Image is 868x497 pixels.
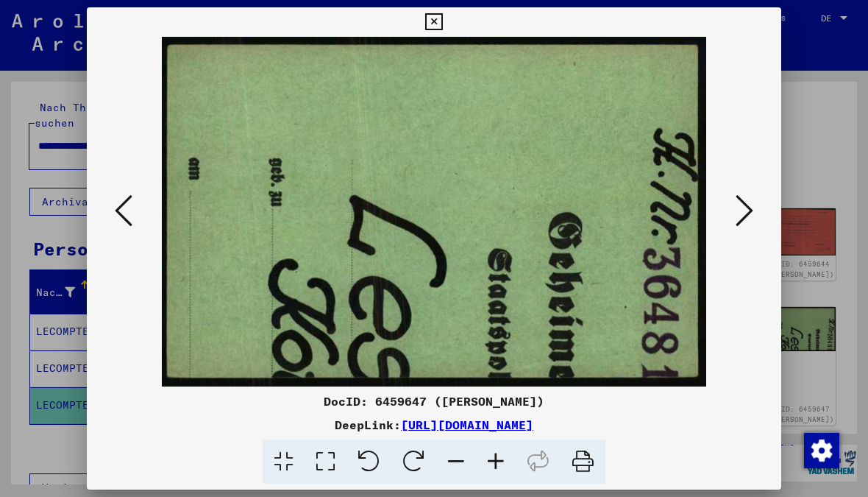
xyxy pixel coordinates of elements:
[804,433,839,468] img: Zustimmung ändern
[87,416,781,434] div: DeepLink:
[87,392,781,410] div: DocID: 6459647 ([PERSON_NAME])
[401,417,533,432] a: [URL][DOMAIN_NAME]
[137,37,731,387] img: 002.jpg
[803,432,839,468] div: Zustimmung ändern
